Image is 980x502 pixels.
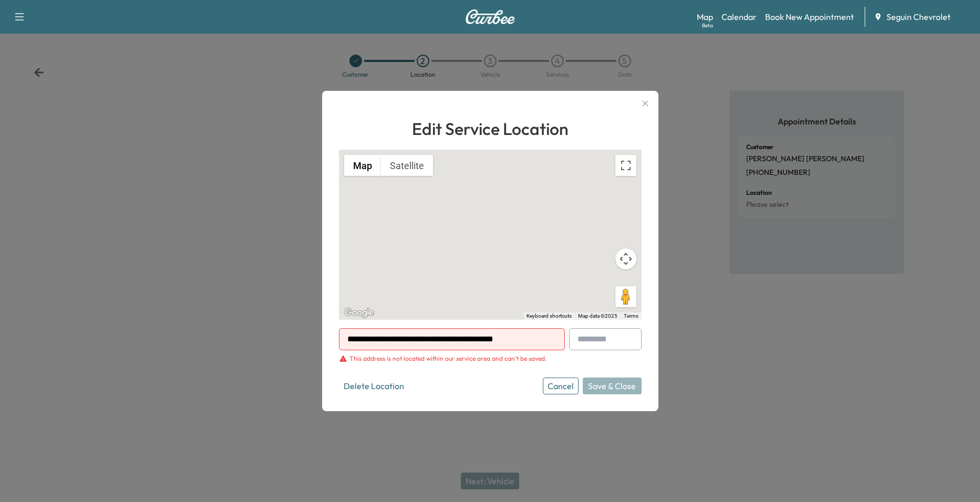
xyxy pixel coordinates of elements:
[527,312,572,320] button: Keyboard shortcuts
[765,11,854,23] a: Book New Appointment
[702,22,713,29] div: Beta
[615,155,636,176] button: Toggle fullscreen view
[624,313,638,319] a: Terms (opens in new tab)
[349,354,546,363] div: This address is not located within our service area and can’t be saved.
[615,248,636,269] button: Map camera controls
[615,286,636,307] button: Drag Pegman onto the map to open Street View
[721,11,757,23] a: Calendar
[697,11,713,23] a: MapBeta
[886,11,951,23] span: Seguin Chevrolet
[381,155,433,176] button: Show satellite imagery
[339,116,642,141] h1: Edit Service Location
[342,306,376,320] a: Open this area in Google Maps (opens a new window)
[465,9,515,24] img: Curbee Logo
[339,378,409,394] button: Delete Location
[342,306,376,320] img: Google
[543,378,579,394] button: Cancel
[344,155,381,176] button: Show street map
[578,313,617,319] span: Map data ©2025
